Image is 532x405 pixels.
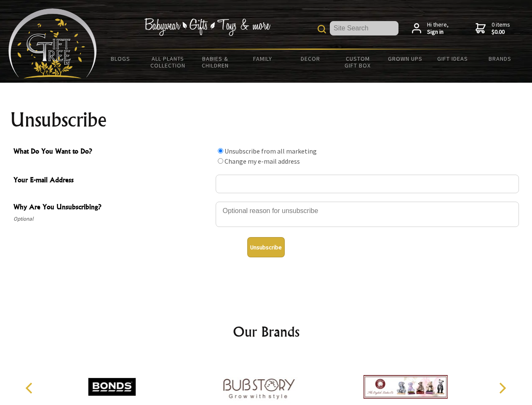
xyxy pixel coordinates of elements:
button: Previous [21,379,40,397]
a: 0 items$0.00 [476,21,510,36]
a: Custom Gift Box [334,50,382,74]
input: Your E-mail Address [216,175,519,193]
span: Optional [13,214,211,224]
a: All Plants Collection [144,50,192,74]
a: Hi there,Sign in [412,21,449,36]
span: What Do You Want to Do? [13,146,211,158]
strong: $0.00 [492,28,510,36]
img: Babywear - Gifts - Toys & more [144,18,270,36]
span: 0 items [492,21,510,36]
img: product search [318,25,326,33]
a: Brands [476,50,524,67]
textarea: Why Are You Unsubscribing? [216,202,519,227]
input: What Do You Want to Do? [218,148,223,154]
label: Unsubscribe from all marketing [225,147,317,155]
a: Family [239,50,287,67]
input: Site Search [330,21,398,35]
h1: Unsubscribe [10,110,522,130]
img: Babyware - Gifts - Toys and more... [8,8,97,78]
a: BLOGS [97,50,144,67]
button: Unsubscribe [247,237,285,257]
h2: Our Brands [17,321,516,342]
input: What Do You Want to Do? [218,158,223,164]
strong: Sign in [427,28,449,36]
label: Change my e-mail address [225,157,300,165]
a: Babies & Children [192,50,239,74]
span: Why Are You Unsubscribing? [13,202,211,214]
a: Decor [286,50,334,67]
span: Hi there, [427,21,449,36]
span: Your E-mail Address [13,175,211,187]
button: Next [493,379,511,397]
a: Grown Ups [381,50,429,67]
a: Gift Ideas [429,50,476,67]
